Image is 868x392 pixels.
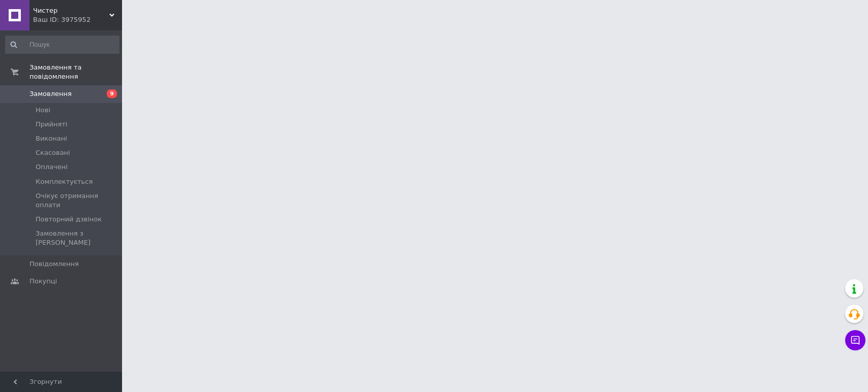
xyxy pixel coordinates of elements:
span: Чистер [33,6,109,15]
span: Покупці [29,277,57,286]
span: Скасовані [36,148,70,157]
span: Замовлення з [PERSON_NAME] [36,229,118,247]
span: Повідомлення [29,259,79,269]
span: Оплачені [36,162,68,172]
span: Повторний дзвінок [36,215,102,224]
span: Замовлення та повідомлення [29,63,122,81]
span: Нові [36,106,50,115]
span: Очікує отримання оплати [36,191,118,210]
span: Комплектується [36,177,93,186]
button: Чат з покупцем [845,330,865,350]
span: Виконані [36,134,67,143]
span: Замовлення [29,89,72,99]
span: 9 [107,89,117,98]
input: Пошук [5,36,119,54]
div: Ваш ID: 3975952 [33,15,122,24]
span: Прийняті [36,120,67,129]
